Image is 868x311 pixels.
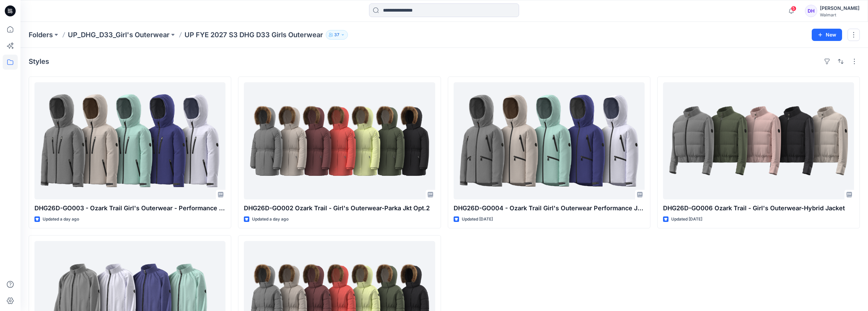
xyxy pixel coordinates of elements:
p: UP FYE 2027 S3 DHG D33 Girls Outerwear [185,30,323,40]
p: DHG26D-GO003 - Ozark Trail Girl's Outerwear - Performance Jacket Opt.1 [34,203,225,213]
button: 37 [326,30,348,40]
h4: Styles [29,57,49,66]
p: Updated [DATE] [462,216,493,223]
p: DHG26D-GO002 Ozark Trail - Girl's Outerwear-Parka Jkt Opt.2 [244,203,435,213]
p: Updated [DATE] [671,216,702,223]
p: Updated a day ago [252,216,289,223]
p: Updated a day ago [43,216,79,223]
span: 5 [791,6,796,11]
div: Walmart [820,12,859,17]
div: DH [805,5,817,17]
a: UP_DHG_D33_Girl's Outerwear [68,30,170,40]
a: DHG26D-GO002 Ozark Trail - Girl's Outerwear-Parka Jkt Opt.2 [244,82,435,199]
a: DHG26D-GO006 Ozark Trail - Girl's Outerwear-Hybrid Jacket [663,82,854,199]
a: DHG26D-GO004 - Ozark Trail Girl's Outerwear Performance Jkt Opt.2 [454,82,645,199]
a: Folders [29,30,53,40]
p: 37 [334,31,339,39]
p: DHG26D-GO004 - Ozark Trail Girl's Outerwear Performance Jkt Opt.2 [454,203,645,213]
a: DHG26D-GO003 - Ozark Trail Girl's Outerwear - Performance Jacket Opt.1 [34,82,225,199]
button: New [812,29,842,41]
p: DHG26D-GO006 Ozark Trail - Girl's Outerwear-Hybrid Jacket [663,203,854,213]
div: [PERSON_NAME] [820,4,859,12]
